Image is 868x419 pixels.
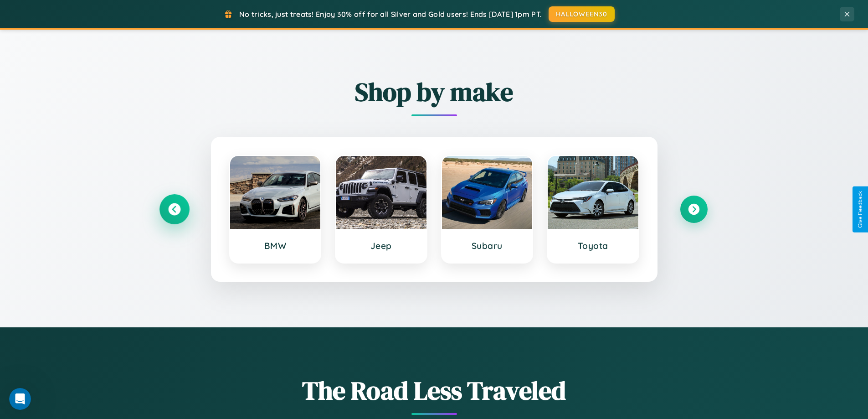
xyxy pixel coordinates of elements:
[239,240,312,251] h3: BMW
[161,373,708,408] h1: The Road Less Traveled
[857,191,863,228] div: Give Feedback
[161,74,708,109] h2: Shop by make
[345,240,417,251] h3: Jeep
[557,240,629,251] h3: Toyota
[239,10,542,19] span: No tricks, just treats! Enjoy 30% off for all Silver and Gold users! Ends [DATE] 1pm PT.
[9,388,31,410] iframe: Intercom live chat
[451,240,524,251] h3: Subaru
[549,6,615,22] button: HALLOWEEN30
